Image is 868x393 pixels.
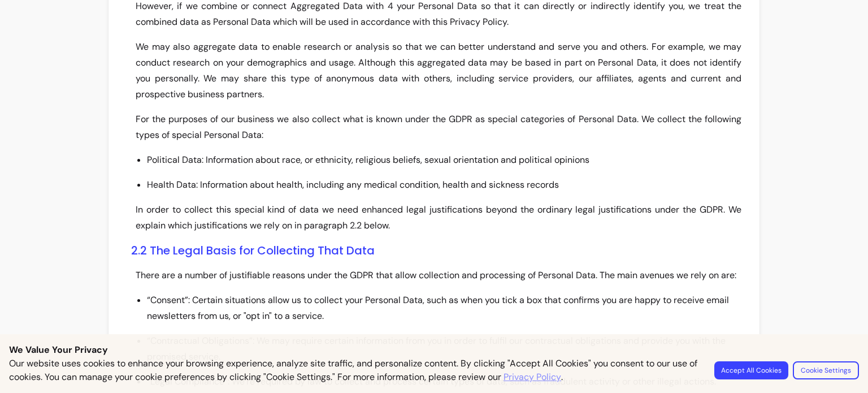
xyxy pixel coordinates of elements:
[136,267,741,283] p: There are a number of justifiable reasons under the GDPR that allow collection and processing of ...
[793,361,859,379] button: Cookie Settings
[9,343,859,357] p: We Value Your Privacy
[147,333,741,365] li: “Contractual Obligations”: We may require certain information from you in order to fulfil our con...
[714,361,788,379] button: Accept All Cookies
[136,111,741,143] p: For the purposes of our business we also collect what is known under the GDPR as special categori...
[147,292,741,324] li: “Consent”: Certain situations allow us to collect your Personal Data, such as when you tick a box...
[131,243,741,258] h3: 2.2 The Legal Basis for Collecting That Data
[9,357,701,384] p: Our website uses cookies to enhance your browsing experience, analyze site traffic, and personali...
[136,39,741,102] p: We may also aggregate data to enable research or analysis so that we can better understand and se...
[136,202,741,234] p: In order to collect this special kind of data we need enhanced legal justifications beyond the or...
[147,152,741,168] li: Political Data: Information about race, or ethnicity, religious beliefs, sexual orientation and p...
[147,177,741,193] li: Health Data: Information about health, including any medical condition, health and sickness records
[504,370,561,384] a: Privacy Policy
